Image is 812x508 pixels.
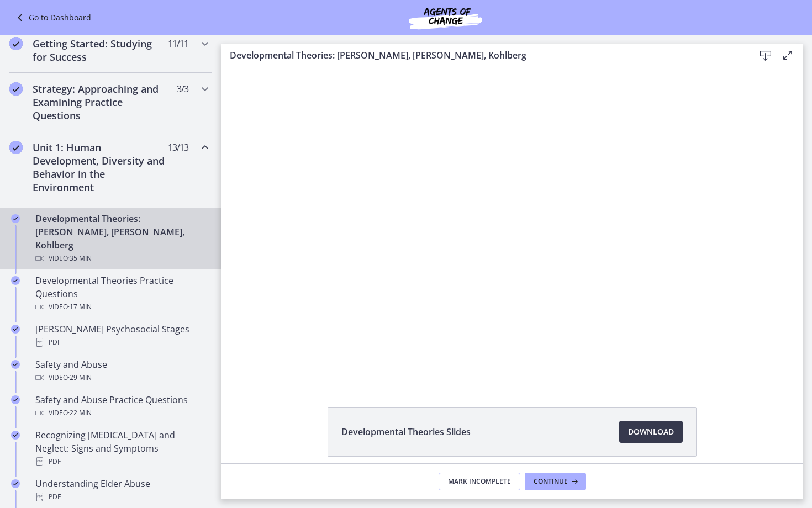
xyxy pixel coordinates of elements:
[35,212,208,265] div: Developmental Theories: [PERSON_NAME], [PERSON_NAME], Kohlberg
[619,421,683,443] a: Download
[9,37,23,50] i: Completed
[525,473,586,490] button: Continue
[35,428,208,468] div: Recognizing [MEDICAL_DATA] and Neglect: Signs and Symptoms
[35,371,208,384] div: Video
[35,274,208,314] div: Developmental Theories Practice Questions
[11,360,20,369] i: Completed
[35,322,208,349] div: [PERSON_NAME] Psychosocial Stages
[33,82,167,122] h2: Strategy: Approaching and Examining Practice Questions
[177,82,188,96] span: 3 / 3
[68,371,92,384] span: · 29 min
[68,406,92,420] span: · 22 min
[379,4,512,31] img: Agents of Change
[11,276,20,285] i: Completed
[13,11,91,24] a: Go to Dashboard
[230,49,737,62] h3: Developmental Theories: [PERSON_NAME], [PERSON_NAME], Kohlberg
[9,82,23,96] i: Completed
[168,141,188,154] span: 13 / 13
[35,336,208,349] div: PDF
[168,37,188,50] span: 11 / 11
[33,141,167,194] h2: Unit 1: Human Development, Diversity and Behavior in the Environment
[439,473,520,490] button: Mark Incomplete
[628,425,674,438] span: Download
[35,490,208,504] div: PDF
[35,358,208,384] div: Safety and Abuse
[68,252,92,265] span: · 35 min
[11,431,20,440] i: Completed
[11,479,20,488] i: Completed
[35,406,208,420] div: Video
[35,455,208,468] div: PDF
[534,477,568,486] span: Continue
[11,214,20,223] i: Completed
[35,300,208,314] div: Video
[9,141,23,154] i: Completed
[341,425,471,438] span: Developmental Theories Slides
[11,325,20,334] i: Completed
[68,300,92,314] span: · 17 min
[33,37,167,64] h2: Getting Started: Studying for Success
[35,477,208,504] div: Understanding Elder Abuse
[35,252,208,265] div: Video
[11,395,20,404] i: Completed
[448,477,511,486] span: Mark Incomplete
[221,67,803,382] iframe: Video Lesson
[35,393,208,420] div: Safety and Abuse Practice Questions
